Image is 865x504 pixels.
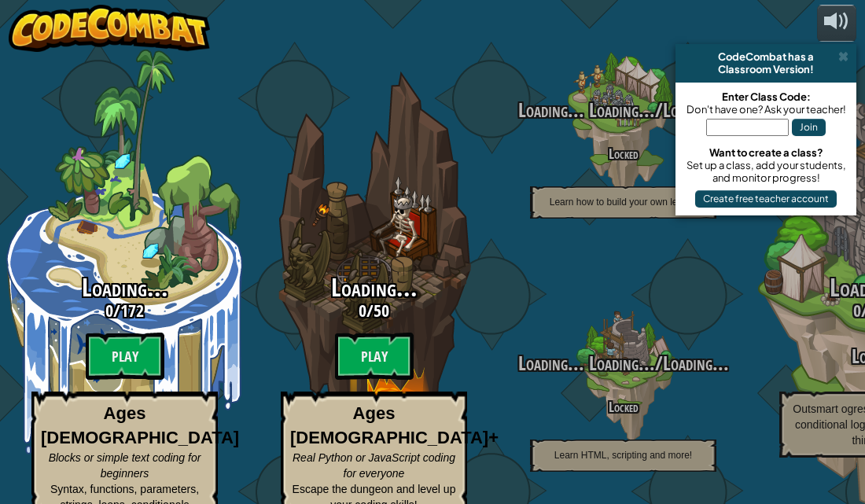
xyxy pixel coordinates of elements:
[683,159,848,184] div: Set up a class, add your students, and monitor progress!
[335,333,414,380] btn: Play
[663,97,729,123] span: Loading...
[293,451,455,480] span: Real Python or JavaScript coding for everyone
[817,5,856,42] button: Adjust volume
[554,450,692,461] span: Learn HTML, scripting and more!
[374,299,389,322] span: 50
[683,103,848,116] div: Don't have one? Ask your teacher!
[49,451,201,480] span: Blocks or simple text coding for beginners
[695,190,837,208] button: Create free teacher account
[682,63,850,75] div: Classroom Version!
[9,5,210,52] img: CodeCombat - Learn how to code by playing a game
[499,399,748,414] h4: Locked
[584,97,655,123] span: Loading...
[683,146,848,159] div: Want to create a class?
[290,403,499,447] strong: Ages [DEMOGRAPHIC_DATA]+
[518,350,584,377] span: Loading...
[683,90,848,103] div: Enter Class Code:
[499,100,748,121] h3: /
[792,119,826,136] button: Join
[550,197,697,208] span: Learn how to build your own levels!
[853,299,861,322] span: 0
[120,299,144,322] span: 172
[584,350,655,377] span: Loading...
[331,270,418,304] span: Loading...
[499,146,748,161] h4: Locked
[499,353,748,374] h3: /
[682,50,850,63] div: CodeCombat has a
[518,97,584,123] span: Loading...
[86,333,164,380] btn: Play
[41,403,239,447] strong: Ages [DEMOGRAPHIC_DATA]
[82,270,168,304] span: Loading...
[105,299,113,322] span: 0
[663,350,729,377] span: Loading...
[359,299,366,322] span: 0
[499,253,748,502] div: Complete previous world to unlock
[249,301,499,320] h3: /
